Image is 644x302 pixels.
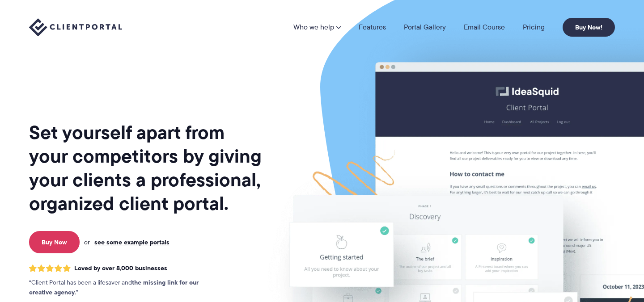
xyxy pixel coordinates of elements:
h1: Set yourself apart from your competitors by giving your clients a professional, organized client ... [29,121,263,215]
a: see some example portals [94,238,169,246]
a: Features [359,24,386,31]
a: Buy Now! [563,18,615,37]
span: or [84,238,90,246]
a: Pricing [523,24,545,31]
p: Client Portal has been a lifesaver and . [29,278,217,298]
a: Buy Now [29,231,80,253]
strong: the missing link for our creative agency [29,277,199,297]
a: Email Course [464,24,505,31]
a: Who we help [293,24,341,31]
span: Loved by over 8,000 businesses [74,264,167,272]
a: Portal Gallery [404,24,446,31]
